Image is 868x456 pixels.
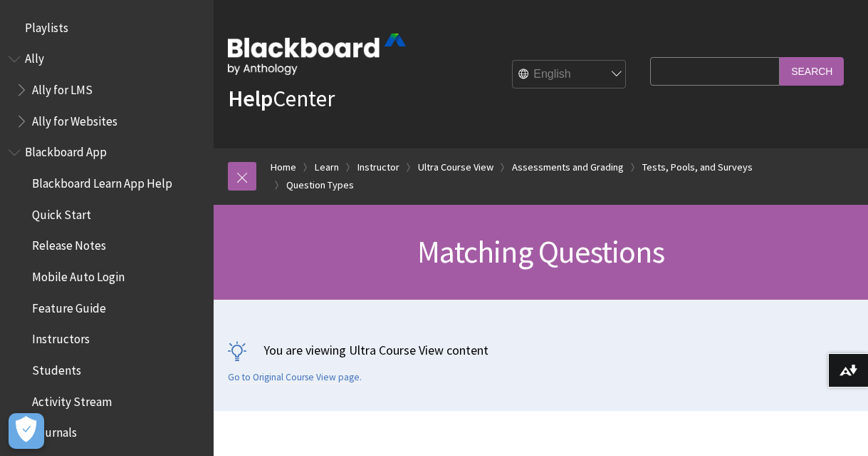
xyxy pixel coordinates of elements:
[642,158,753,176] a: Tests, Pools, and Surveys
[32,390,112,409] span: Activity Stream
[32,109,117,128] span: Ally for Websites
[228,341,854,359] p: You are viewing Ultra Course View content
[357,158,399,176] a: Instructor
[25,16,68,35] span: Playlists
[9,47,205,133] nav: Book outline for Anthology Ally Help
[32,328,90,347] span: Instructors
[9,16,205,40] nav: Book outline for Playlists
[228,34,406,75] img: Blackboard by Anthology
[25,47,44,66] span: Ally
[271,158,296,176] a: Home
[32,421,77,440] span: Journals
[32,78,93,97] span: Ally for LMS
[513,61,627,89] select: Site Language Selector
[228,371,362,384] a: Go to Original Course View page.
[32,265,125,284] span: Mobile Auto Login
[512,158,624,176] a: Assessments and Grading
[32,296,106,315] span: Feature Guide
[315,158,339,176] a: Learn
[228,84,335,113] a: HelpCenter
[286,176,354,194] a: Question Types
[417,232,664,271] span: Matching Questions
[32,203,91,222] span: Quick Start
[32,358,81,378] span: Students
[32,171,172,191] span: Blackboard Learn App Help
[228,84,273,113] strong: Help
[418,158,493,176] a: Ultra Course View
[9,413,44,449] button: Ouvrir le centre de préférences
[780,57,844,85] input: Search
[25,141,107,160] span: Blackboard App
[32,234,106,253] span: Release Notes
